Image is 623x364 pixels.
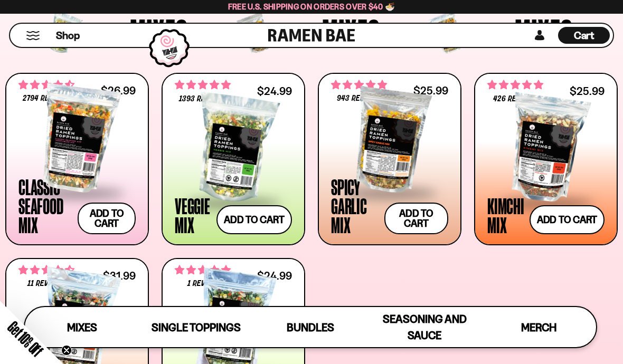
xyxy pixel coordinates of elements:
[574,29,594,42] span: Cart
[18,177,72,234] div: Classic Seafood Mix
[26,31,40,40] button: Mobile Menu Trigger
[25,307,139,347] a: Mixes
[228,2,395,12] span: Free U.S. Shipping on Orders over $40 🍜
[482,307,596,347] a: Merch
[5,73,149,245] a: 4.68 stars 2794 reviews $26.99 Classic Seafood Mix Add to cart
[331,177,379,234] div: Spicy Garlic Mix
[67,321,97,334] span: Mixes
[162,73,305,245] a: 4.76 stars 1393 reviews $24.99 Veggie Mix Add to cart
[152,321,241,334] span: Single Toppings
[139,307,253,347] a: Single Toppings
[179,95,226,103] span: 1393 reviews
[61,345,72,356] button: Close teaser
[558,24,610,47] div: Cart
[530,205,605,234] button: Add to cart
[56,27,80,44] a: Shop
[487,196,524,234] div: Kimchi Mix
[493,95,537,103] span: 426 reviews
[331,78,387,92] span: 4.75 stars
[18,263,74,277] span: 4.64 stars
[487,78,543,92] span: 4.76 stars
[521,321,556,334] span: Merch
[367,307,482,347] a: Seasoning and Sauce
[570,86,605,96] div: $25.99
[56,28,80,43] span: Shop
[384,203,448,234] button: Add to cart
[257,86,292,96] div: $24.99
[175,196,211,234] div: Veggie Mix
[78,203,136,234] button: Add to cart
[253,307,367,347] a: Bundles
[474,73,618,245] a: 4.76 stars 426 reviews $25.99 Kimchi Mix Add to cart
[175,78,231,92] span: 4.76 stars
[383,312,467,342] span: Seasoning and Sauce
[5,318,46,359] span: Get 10% Off
[287,321,334,334] span: Bundles
[318,73,461,245] a: 4.75 stars 943 reviews $25.99 Spicy Garlic Mix Add to cart
[18,78,74,92] span: 4.68 stars
[175,263,231,277] span: 5.00 stars
[216,205,292,234] button: Add to cart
